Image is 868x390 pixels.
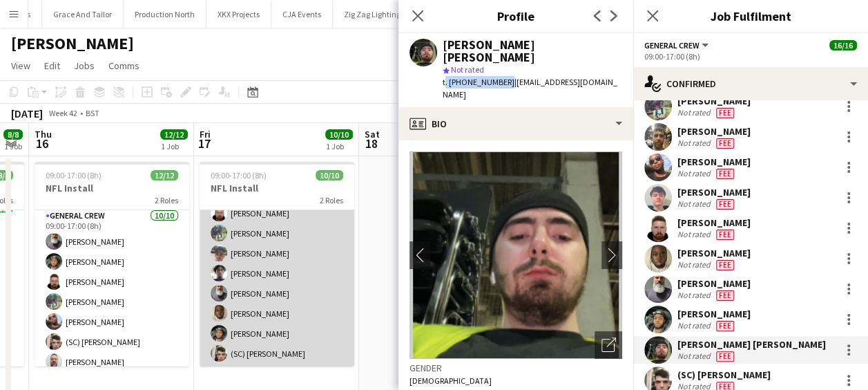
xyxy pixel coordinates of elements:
[363,136,380,151] span: 18
[443,77,514,87] span: t. [PHONE_NUMBER]
[409,151,622,359] img: Crew avatar or photo
[716,199,734,210] span: Fee
[716,230,734,240] span: Fee
[398,107,633,140] div: Bio
[451,64,484,75] span: Not rated
[44,59,60,72] span: Edit
[677,290,713,301] div: Not rated
[677,338,826,351] div: [PERSON_NAME] [PERSON_NAME]
[644,40,711,50] button: General Crew
[365,128,380,140] span: Sat
[151,170,178,180] span: 12/12
[326,141,352,151] div: 1 Job
[677,369,771,381] div: (SC) [PERSON_NAME]
[197,136,211,151] span: 17
[46,170,102,180] span: 09:00-17:00 (8h)
[206,1,271,28] button: XKX Projects
[325,129,353,140] span: 10/10
[124,1,206,28] button: Production North
[86,108,99,118] div: BST
[677,107,713,118] div: Not rated
[103,57,145,75] a: Comms
[677,259,713,270] div: Not rated
[713,229,737,240] div: Crew has different fees then in role
[713,351,737,362] div: Crew has different fees then in role
[200,128,211,140] span: Fri
[677,138,713,149] div: Not rated
[11,59,30,72] span: View
[677,351,713,362] div: Not rated
[716,138,734,149] span: Fee
[677,229,713,240] div: Not rated
[35,162,189,366] app-job-card: 09:00-17:00 (8h)12/12NFL Install2 Roles09:00-17:00 (8h)[PERSON_NAME][PERSON_NAME]General Crew10/1...
[320,195,343,205] span: 2 Roles
[677,216,751,229] div: [PERSON_NAME]
[3,129,23,140] span: 8/8
[42,1,124,28] button: Grace And Tailor
[11,106,43,120] div: [DATE]
[713,290,737,301] div: Crew has different fees then in role
[35,128,52,140] span: Thu
[4,141,22,151] div: 1 Job
[633,7,868,25] h3: Job Fulfilment
[677,308,751,320] div: [PERSON_NAME]
[74,59,95,72] span: Jobs
[644,40,700,50] span: General Crew
[716,351,734,362] span: Fee
[829,40,857,50] span: 16/16
[677,125,751,138] div: [PERSON_NAME]
[716,260,734,270] span: Fee
[713,320,737,331] div: Crew has different fees then in role
[713,138,737,149] div: Crew has different fees then in role
[6,57,36,75] a: View
[677,320,713,331] div: Not rated
[409,375,492,386] span: [DEMOGRAPHIC_DATA]
[595,331,622,359] div: Open photos pop-in
[713,168,737,179] div: Crew has different fees then in role
[677,186,751,198] div: [PERSON_NAME]
[200,160,354,367] app-card-role: General Crew9/909:00-17:00 (8h)[PERSON_NAME][PERSON_NAME][PERSON_NAME][PERSON_NAME][PERSON_NAME][...
[644,51,857,62] div: 09:00-17:00 (8h)
[200,182,354,194] h3: NFL Install
[316,170,343,180] span: 10/10
[716,169,734,179] span: Fee
[409,362,622,374] h3: Gender
[35,182,189,194] h3: NFL Install
[443,77,617,100] span: | [EMAIL_ADDRESS][DOMAIN_NAME]
[713,107,737,118] div: Crew has different fees then in role
[677,247,751,259] div: [PERSON_NAME]
[271,1,333,28] button: CJA Events
[443,39,622,64] div: [PERSON_NAME] [PERSON_NAME]
[677,198,713,210] div: Not rated
[677,156,751,168] div: [PERSON_NAME]
[333,1,412,28] button: Zig Zag Lighting
[46,108,80,118] span: Week 42
[716,321,734,331] span: Fee
[677,168,713,179] div: Not rated
[713,259,737,270] div: Crew has different fees then in role
[211,170,267,180] span: 09:00-17:00 (8h)
[716,108,734,118] span: Fee
[200,162,354,366] app-job-card: 09:00-17:00 (8h)10/10NFL Install2 RolesGeneral Crew9/909:00-17:00 (8h)[PERSON_NAME][PERSON_NAME][...
[32,136,52,151] span: 16
[68,57,100,75] a: Jobs
[161,141,187,151] div: 1 Job
[713,198,737,210] div: Crew has different fees then in role
[677,95,751,107] div: [PERSON_NAME]
[155,195,178,205] span: 2 Roles
[677,277,751,290] div: [PERSON_NAME]
[160,129,188,140] span: 12/12
[108,59,139,72] span: Comms
[39,57,66,75] a: Edit
[398,7,633,25] h3: Profile
[633,67,868,100] div: Confirmed
[11,33,134,54] h1: [PERSON_NAME]
[716,290,734,301] span: Fee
